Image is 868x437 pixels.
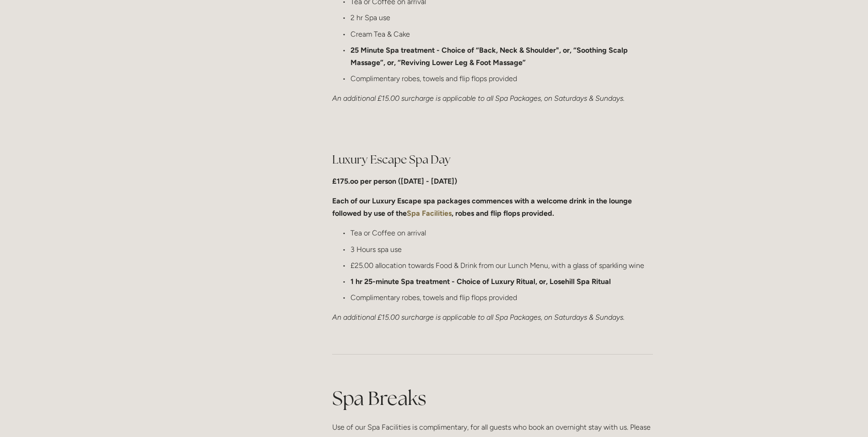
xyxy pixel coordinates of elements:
[350,259,653,272] p: £25.00 allocation towards Food & Drink from our Lunch Menu, with a glass of sparkling wine
[452,209,554,218] strong: , robes and flip flops provided.
[332,177,457,186] strong: £175.oo per person ([DATE] - [DATE])
[350,277,611,286] strong: 1 hr 25-minute Spa treatment - Choice of Luxury Ritual, or, Losehill Spa Ritual
[350,72,653,85] p: Complimentary robes, towels and flip flops provided
[350,46,630,67] strong: 25 Minute Spa treatment - Choice of “Back, Neck & Shoulder", or, “Soothing Scalp Massage”, or, “R...
[350,243,653,256] p: 3 Hours spa use
[332,313,625,322] em: An additional £15.00 surcharge is applicable to all Spa Packages, on Saturdays & Sundays.
[350,227,653,239] p: Tea or Coffee on arrival
[350,11,653,24] p: 2 hr Spa use
[350,291,653,304] p: Complimentary robes, towels and flip flops provided
[407,209,452,218] a: Spa Facilities
[332,197,634,218] strong: Each of our Luxury Escape spa packages commences with a welcome drink in the lounge followed by u...
[332,152,653,168] h2: Luxury Escape Spa Day
[350,28,653,40] p: Cream Tea & Cake
[332,385,653,412] h1: Spa Breaks
[332,94,625,103] em: An additional £15.00 surcharge is applicable to all Spa Packages, on Saturdays & Sundays.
